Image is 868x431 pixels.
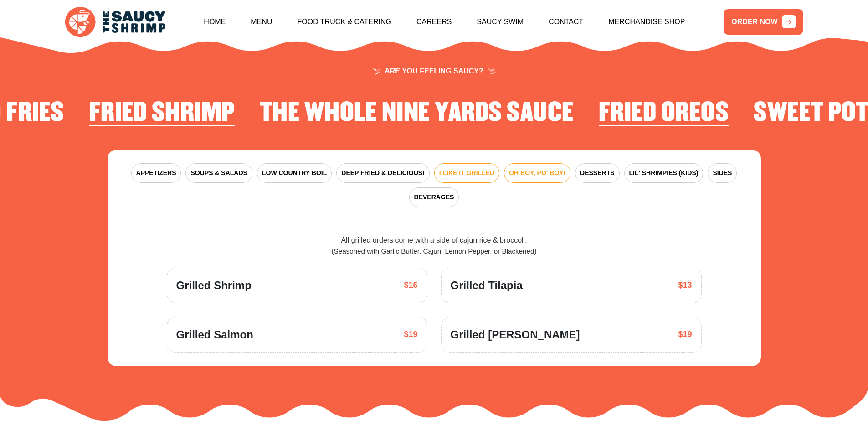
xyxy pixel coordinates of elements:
a: ORDER NOW [724,9,803,35]
li: 1 of 4 [89,99,235,131]
span: Grilled Tilapia [451,277,523,294]
span: OH BOY, PO' BOY! [509,168,565,178]
li: 3 of 4 [599,99,729,131]
span: Grilled Shrimp [176,277,252,294]
span: $19 [404,328,417,341]
span: $16 [404,279,417,291]
a: Menu [251,2,272,42]
button: APPETIZERS [131,163,181,183]
div: All grilled orders come with a side of cajun rice & broccoli. [167,235,702,257]
h2: The Whole Nine Yards Sauce [260,99,574,127]
span: $19 [678,328,692,341]
span: DEEP FRIED & DELICIOUS! [341,168,425,178]
span: BEVERAGES [414,192,454,202]
span: Grilled [PERSON_NAME] [451,327,580,343]
span: I LIKE IT GRILLED [439,168,494,178]
span: APPETIZERS [136,168,176,178]
a: Merchandise Shop [608,2,685,42]
a: Careers [416,2,452,42]
span: DESSERTS [580,168,614,178]
button: I LIKE IT GRILLED [434,163,499,183]
span: LOW COUNTRY BOIL [262,168,327,178]
a: Saucy Swim [477,2,524,42]
a: Food Truck & Catering [297,2,391,42]
img: logo [65,7,165,37]
h2: Fried Shrimp [89,99,235,127]
h2: Fried Oreos [599,99,729,127]
span: SOUPS & SALADS [190,168,247,178]
span: LIL' SHRIMPIES (KIDS) [629,168,699,178]
button: LOW COUNTRY BOIL [257,163,332,183]
button: DEEP FRIED & DELICIOUS! [336,163,430,183]
span: $13 [678,279,692,291]
button: LIL' SHRIMPIES (KIDS) [624,163,704,183]
button: OH BOY, PO' BOY! [504,163,570,183]
button: DESSERTS [575,163,619,183]
a: Home [204,2,226,42]
button: BEVERAGES [409,187,459,207]
li: 2 of 4 [260,99,574,131]
a: Contact [549,2,583,42]
button: SIDES [708,163,737,183]
button: SOUPS & SALADS [185,163,252,183]
span: ARE YOU FEELING SAUCY? [373,68,495,75]
span: (Seasoned with Garlic Butter, Cajun, Lemon Pepper, or Blackened) [332,247,537,255]
span: SIDES [713,168,732,178]
span: Grilled Salmon [176,327,253,343]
